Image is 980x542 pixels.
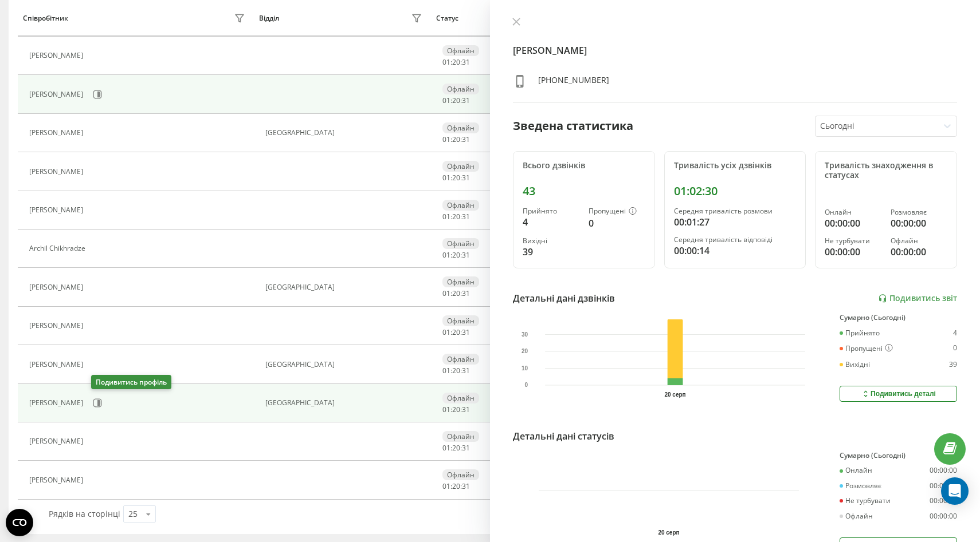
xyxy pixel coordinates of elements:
[49,508,120,519] span: Рядків на сторінці
[840,466,872,474] div: Онлайн
[825,245,881,259] div: 00:00:00
[452,405,460,414] span: 20
[442,251,470,259] div: : :
[523,161,645,171] div: Всього дзвінків
[825,208,881,216] div: Онлайн
[442,97,470,105] div: : :
[930,512,957,520] div: 00:00:00
[442,443,450,453] span: 01
[941,477,969,505] div: Open Intercom Messenger
[840,482,881,490] div: Розмовляє
[523,245,579,259] div: 39
[442,329,470,337] div: : :
[29,244,88,252] div: Archil Chikhradze
[442,174,470,182] div: : :
[29,399,86,407] div: [PERSON_NAME]
[589,216,645,230] div: 0
[29,437,86,445] div: [PERSON_NAME]
[840,512,873,520] div: Офлайн
[442,134,450,144] span: 01
[265,129,425,137] div: [GEOGRAPHIC_DATA]
[840,361,870,369] div: Вихідні
[452,96,460,105] span: 20
[861,389,936,398] div: Подивитись деталі
[442,238,479,249] div: Офлайн
[29,129,86,137] div: [PERSON_NAME]
[452,212,460,221] span: 20
[523,215,579,229] div: 4
[462,57,470,67] span: 31
[29,322,86,330] div: [PERSON_NAME]
[522,365,528,371] text: 10
[442,96,450,105] span: 01
[452,366,460,375] span: 20
[442,367,470,375] div: : :
[442,213,470,221] div: : :
[442,290,470,298] div: : :
[525,382,528,389] text: 0
[442,444,470,452] div: : :
[29,52,86,60] div: [PERSON_NAME]
[442,315,479,326] div: Офлайн
[442,84,479,94] div: Офлайн
[452,173,460,183] span: 20
[436,14,458,22] div: Статус
[891,237,947,245] div: Офлайн
[513,429,614,443] div: Детальні дані статусів
[825,237,881,245] div: Не турбувати
[523,184,645,198] div: 43
[665,391,686,398] text: 20 серп
[452,327,460,337] span: 20
[589,207,645,216] div: Пропущені
[29,361,86,369] div: [PERSON_NAME]
[442,173,450,183] span: 01
[442,136,470,144] div: : :
[522,331,528,338] text: 30
[891,208,947,216] div: Розмовляє
[674,161,797,171] div: Тривалість усіх дзвінків
[259,14,279,22] div: Відділ
[452,288,460,298] span: 20
[462,288,470,298] span: 31
[891,216,947,230] div: 00:00:00
[462,481,470,491] span: 31
[674,184,797,198] div: 01:02:30
[442,288,450,298] span: 01
[462,96,470,105] span: 31
[522,349,528,355] text: 20
[452,443,460,453] span: 20
[462,212,470,221] span: 31
[442,327,450,337] span: 01
[523,207,579,215] div: Прийнято
[462,250,470,260] span: 31
[674,215,797,229] div: 00:01:27
[953,329,957,337] div: 4
[825,216,881,230] div: 00:00:00
[674,236,797,244] div: Середня тривалість відповіді
[930,466,957,474] div: 00:00:00
[29,206,86,214] div: [PERSON_NAME]
[442,469,479,480] div: Офлайн
[953,344,957,353] div: 0
[462,173,470,183] span: 31
[840,497,891,505] div: Не турбувати
[840,452,957,460] div: Сумарно (Сьогодні)
[265,283,425,291] div: [GEOGRAPHIC_DATA]
[29,283,86,291] div: [PERSON_NAME]
[442,122,479,133] div: Офлайн
[840,344,893,353] div: Пропущені
[462,327,470,337] span: 31
[442,200,479,211] div: Офлайн
[442,405,450,414] span: 01
[442,57,450,67] span: 01
[442,393,479,403] div: Офлайн
[442,212,450,221] span: 01
[674,244,797,258] div: 00:00:14
[840,329,880,337] div: Прийнято
[462,405,470,414] span: 31
[930,482,957,490] div: 00:00:00
[658,529,679,536] text: 20 серп
[6,509,33,536] button: Open CMP widget
[128,508,138,520] div: 25
[538,74,609,91] div: [PHONE_NUMBER]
